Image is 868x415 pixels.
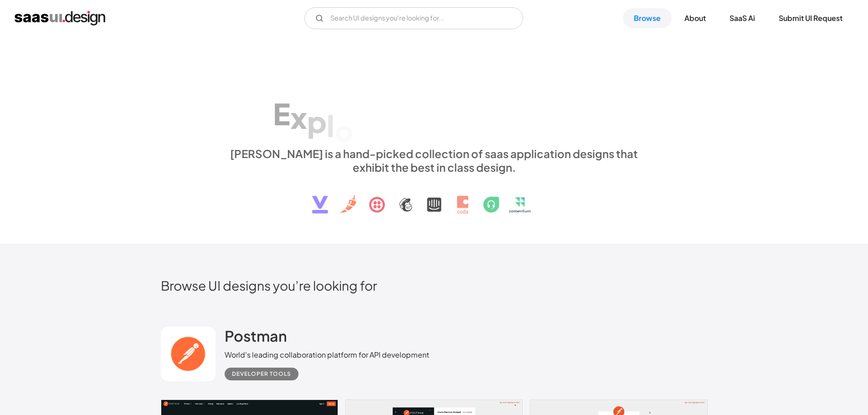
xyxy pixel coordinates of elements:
[15,11,105,26] a: home
[232,369,291,379] div: Developer tools
[673,8,717,28] a: About
[304,7,523,29] form: Email Form
[225,147,644,174] div: [PERSON_NAME] is a hand-picked collection of saas application designs that exhibit the best in cl...
[225,327,287,349] a: Postman
[327,108,334,143] div: l
[719,8,766,28] a: SaaS Ai
[307,104,327,139] div: p
[273,96,290,131] div: E
[334,112,354,147] div: o
[225,68,644,138] h1: Explore SaaS UI design patterns & interactions.
[623,8,672,28] a: Browse
[225,327,287,345] h2: Postman
[296,174,572,221] img: text, icon, saas logo
[768,8,853,28] a: Submit UI Request
[225,349,429,360] div: World's leading collaboration platform for API development
[304,7,523,29] input: Search UI designs you're looking for...
[161,277,708,293] h2: Browse UI designs you’re looking for
[290,100,307,135] div: x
